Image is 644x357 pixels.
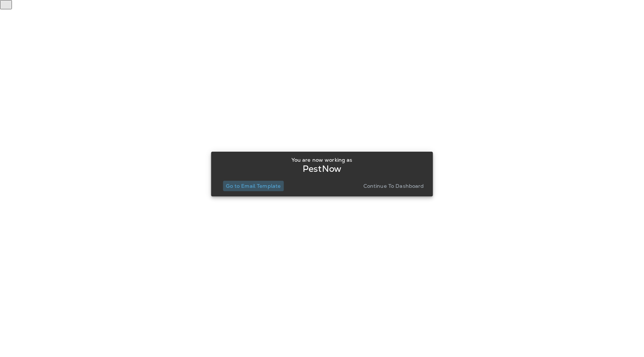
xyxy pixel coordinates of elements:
[363,183,424,189] p: Continue to Dashboard
[226,183,281,189] p: Go to Email Template
[303,166,341,172] p: PestNow
[223,181,284,191] button: Go to Email Template
[360,181,427,191] button: Continue to Dashboard
[291,157,352,163] p: You are now working as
